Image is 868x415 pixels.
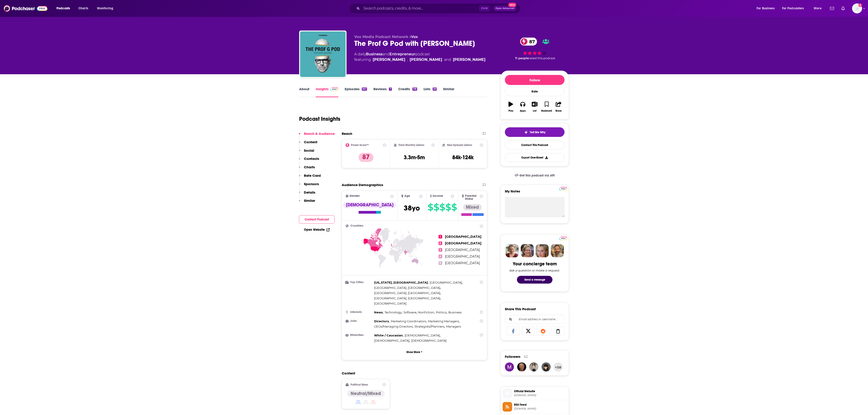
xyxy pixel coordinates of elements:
[552,327,565,335] a: Copy Link
[553,99,565,115] button: Share
[520,110,526,112] div: Apps
[439,255,442,258] span: 4
[351,391,381,396] h4: Neutral/Mixed
[448,310,462,314] span: Business
[351,383,368,386] h2: Political Skew
[436,310,447,315] span: ,
[414,325,444,328] span: Strategists/Planners
[385,310,402,315] span: ,
[354,35,408,39] span: Vox Media Podcast Network
[300,31,346,77] a: The Prof G Pod with Scott Galloway
[304,165,315,169] p: Charts
[465,195,479,200] span: Parental Status
[374,286,440,289] span: [GEOGRAPHIC_DATA], [GEOGRAPHIC_DATA]
[343,202,396,208] div: [DEMOGRAPHIC_DATA]
[537,327,550,335] a: Share on Reddit
[403,310,417,315] span: ,
[414,324,445,329] span: ,
[374,280,429,285] span: ,
[505,307,536,311] h3: Share This Podcast
[430,281,462,284] span: [GEOGRAPHIC_DATA]
[445,254,480,259] span: [GEOGRAPHIC_DATA]
[304,148,314,153] p: Social
[493,6,516,11] button: Open AdvancedNew
[453,57,485,62] div: [PERSON_NAME]
[404,195,410,197] span: Age
[445,204,451,211] span: $
[514,407,567,410] span: feeds.megaphone.fm
[517,362,526,371] img: dougstandley
[559,187,567,191] img: Podchaser Pro
[374,325,413,328] span: CEOs/Managing Directors
[503,402,567,412] a: RSS Feed[DOMAIN_NAME]
[374,338,410,343] span: ,
[522,327,535,335] a: Share on X/Twitter
[78,5,88,12] span: Charts
[447,143,472,147] h2: New Episode Listens
[424,87,437,97] a: Lists29
[411,339,447,342] span: [DEMOGRAPHIC_DATA]
[346,320,372,323] h3: Jobs
[345,87,367,97] a: Episodes941
[366,52,383,56] a: Business
[374,281,428,284] span: [US_STATE], [GEOGRAPHIC_DATA]
[513,261,557,267] div: Your concierge team
[529,56,555,60] span: rated this podcast
[362,87,367,91] div: 941
[505,99,517,115] button: Play
[346,281,372,284] h3: Top Cities
[451,204,457,211] span: $
[374,302,406,305] span: [GEOGRAPHIC_DATA]
[444,57,451,62] span: and
[782,5,804,12] span: For Podcasters
[374,296,441,301] span: ,
[404,204,420,213] span: 38 yo
[411,35,418,39] a: Vox
[304,190,315,195] p: Details
[430,280,463,285] span: ,
[354,51,485,62] div: A daily podcast
[511,170,558,181] a: Get this podcast via API
[383,52,390,56] span: and
[524,131,528,134] img: tell me why sparkle
[445,248,480,252] span: [GEOGRAPHIC_DATA]
[346,348,483,356] button: Show More
[406,351,420,354] p: Show More
[299,140,317,148] button: Content
[852,3,862,13] img: User Profile
[757,5,775,12] span: For Business
[445,261,480,265] span: [GEOGRAPHIC_DATA]
[509,315,561,324] input: Email address or username...
[304,156,319,161] p: Contacts
[542,362,551,371] img: inkspillr
[445,235,481,239] span: [GEOGRAPHIC_DATA]
[445,241,481,245] span: [GEOGRAPHIC_DATA]
[541,99,552,115] button: Bookmark
[439,241,442,245] span: 2
[508,110,513,112] div: Play
[443,87,454,97] a: Similar
[505,87,565,96] div: Rate
[439,235,442,238] span: 1
[404,154,425,161] h3: 3.3m-5m
[299,156,319,165] button: Contacts
[529,362,538,371] a: beeellebell
[374,339,409,342] span: [DEMOGRAPHIC_DATA]
[514,394,567,397] span: profgmedia.com
[304,228,330,232] a: Open Website
[299,165,315,173] button: Charts
[418,310,434,314] span: Nonfiction
[75,5,91,12] a: Charts
[390,52,415,56] a: Entrepreneur
[97,5,113,12] span: Monitoring
[316,87,338,97] a: InsightsPodchaser Pro
[405,333,441,338] span: ,
[551,244,564,257] img: Jon Profile
[299,182,319,190] button: Sponsors
[56,5,70,12] span: Podcasts
[452,154,474,161] h3: 84k-124k
[362,5,479,12] input: Search podcasts, credits, & more...
[779,5,811,12] button: open menu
